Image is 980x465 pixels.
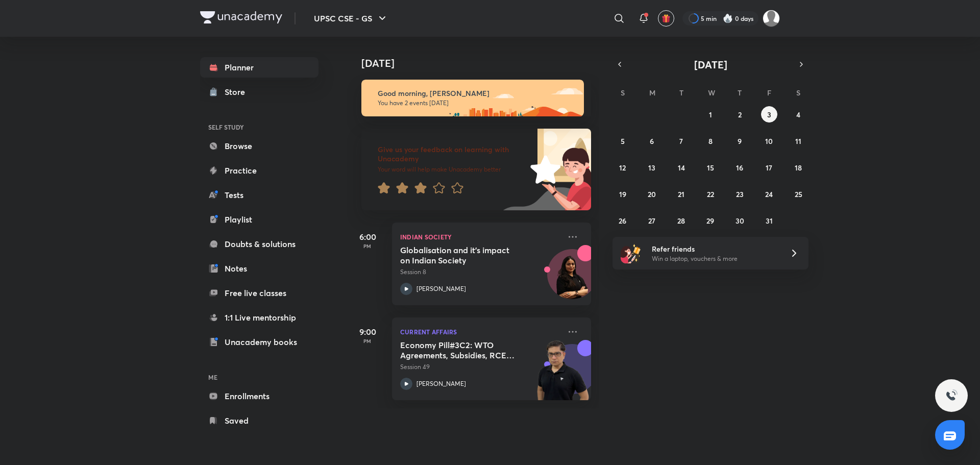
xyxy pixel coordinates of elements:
img: avatar [661,14,671,23]
h5: Globalisation and it's impact on Indian Society [400,245,527,265]
abbr: October 16, 2025 [736,163,743,173]
button: October 5, 2025 [615,133,631,149]
a: Notes [200,258,318,279]
img: ADITYA [763,10,780,27]
a: Free live classes [200,283,318,303]
p: Session 49 [400,362,560,372]
abbr: Tuesday [679,88,683,97]
p: [PERSON_NAME] [416,379,466,388]
p: Your word will help make Unacademy better [378,165,527,174]
button: October 22, 2025 [702,186,719,202]
abbr: October 2, 2025 [738,110,742,119]
abbr: October 29, 2025 [706,216,714,226]
button: October 18, 2025 [790,159,806,176]
button: October 24, 2025 [761,186,777,202]
p: PM [347,243,388,249]
abbr: October 27, 2025 [648,216,655,226]
button: October 26, 2025 [615,212,631,229]
img: feedback_image [496,129,591,210]
h5: 6:00 [347,231,388,243]
h5: 9:00 [347,326,388,338]
h5: Economy Pill#3C2: WTO Agreements, Subsidies, RCEP, FTA, G20, G7 & other intl groupings [400,340,527,360]
button: October 17, 2025 [761,159,777,176]
button: October 10, 2025 [761,133,777,149]
abbr: Monday [649,88,655,97]
abbr: Thursday [738,88,742,97]
a: Company Logo [200,11,282,26]
abbr: October 13, 2025 [648,163,655,173]
a: Planner [200,57,318,78]
abbr: Friday [767,88,771,97]
a: Tests [200,185,318,205]
a: Doubts & solutions [200,234,318,254]
p: Indian Society [400,231,560,243]
button: October 9, 2025 [731,133,748,149]
button: October 4, 2025 [790,106,806,123]
abbr: October 24, 2025 [765,189,773,199]
abbr: October 14, 2025 [678,163,685,173]
span: [DATE] [694,58,727,71]
abbr: October 30, 2025 [736,216,744,226]
abbr: Saturday [796,88,800,97]
button: October 11, 2025 [790,133,806,149]
abbr: October 22, 2025 [707,189,714,199]
abbr: October 11, 2025 [795,136,801,146]
abbr: October 8, 2025 [708,136,713,146]
abbr: October 9, 2025 [738,136,742,146]
img: referral [621,243,641,263]
p: Win a laptop, vouchers & more [652,254,777,263]
img: streak [723,13,733,23]
h6: SELF STUDY [200,118,318,136]
img: morning [361,80,584,116]
abbr: October 17, 2025 [766,163,772,173]
div: Store [225,86,251,98]
a: Practice [200,160,318,181]
button: October 23, 2025 [731,186,748,202]
abbr: October 25, 2025 [795,189,802,199]
abbr: October 21, 2025 [678,189,684,199]
button: October 8, 2025 [702,133,719,149]
button: October 19, 2025 [615,186,631,202]
a: Enrollments [200,386,318,406]
button: October 14, 2025 [673,159,690,176]
abbr: October 3, 2025 [767,110,771,119]
button: October 13, 2025 [644,159,660,176]
p: You have 2 events [DATE] [378,99,575,107]
button: October 28, 2025 [673,212,690,229]
a: Saved [200,410,318,431]
button: October 2, 2025 [731,106,748,123]
abbr: October 6, 2025 [650,136,654,146]
abbr: October 4, 2025 [796,110,800,119]
h6: ME [200,369,318,386]
abbr: October 28, 2025 [677,216,685,226]
button: [DATE] [627,57,794,71]
button: October 16, 2025 [731,159,748,176]
abbr: October 12, 2025 [619,163,626,173]
button: October 7, 2025 [673,133,690,149]
a: Playlist [200,209,318,230]
button: October 29, 2025 [702,212,719,229]
h6: Refer friends [652,243,777,254]
p: [PERSON_NAME] [416,284,466,293]
abbr: October 20, 2025 [648,189,656,199]
button: October 25, 2025 [790,186,806,202]
button: October 1, 2025 [702,106,719,123]
button: October 3, 2025 [761,106,777,123]
abbr: October 18, 2025 [795,163,802,173]
button: October 27, 2025 [644,212,660,229]
p: Session 8 [400,267,560,277]
img: Company Logo [200,11,282,23]
abbr: Sunday [621,88,625,97]
abbr: October 5, 2025 [621,136,625,146]
abbr: October 23, 2025 [736,189,744,199]
img: Avatar [548,255,597,304]
button: UPSC CSE - GS [308,8,395,29]
button: October 21, 2025 [673,186,690,202]
button: October 12, 2025 [615,159,631,176]
abbr: October 19, 2025 [619,189,626,199]
abbr: October 31, 2025 [766,216,773,226]
a: Store [200,82,318,102]
a: Unacademy books [200,332,318,352]
button: October 15, 2025 [702,159,719,176]
button: October 30, 2025 [731,212,748,229]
